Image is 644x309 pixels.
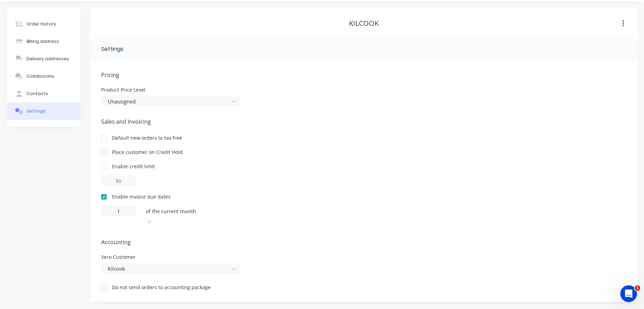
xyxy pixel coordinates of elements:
[349,19,379,28] div: Kilcook
[112,284,211,291] div: Do not send orders to accounting package
[26,73,54,79] div: Collaborate
[26,91,48,97] div: Contacts
[101,87,241,92] div: Product Price Level
[101,206,136,216] input: 0
[112,134,182,141] div: Default new orders to tax free
[7,68,80,85] button: Collaborate
[26,56,69,62] div: Delivery addresses
[101,176,136,186] input: $0
[101,45,123,53] div: Settings
[26,38,59,45] div: Billing address
[101,117,627,126] span: Sales and Invoicing
[26,108,46,114] div: Settings
[112,148,183,156] div: Place customer on Credit Hold
[101,255,241,260] div: Xero Customer
[620,285,637,302] iframe: Intercom live chat
[7,15,80,33] button: Order history
[26,21,56,27] div: Order history
[7,85,80,102] button: Contacts
[112,193,171,200] div: Enable invoice due dates
[112,163,155,170] div: Enable credit limit
[635,285,640,291] span: 1
[7,33,80,50] button: Billing address
[7,102,80,120] button: Settings
[101,71,627,79] span: Pricing
[7,50,80,68] button: Delivery addresses
[101,238,627,246] span: Accounting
